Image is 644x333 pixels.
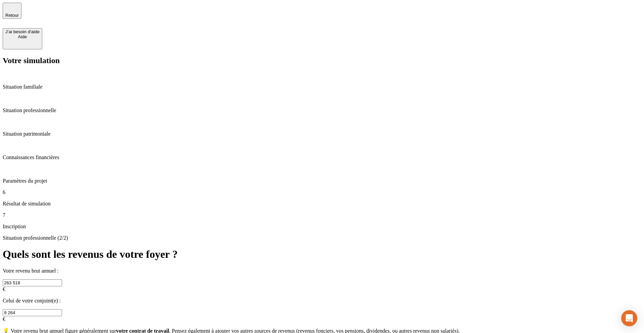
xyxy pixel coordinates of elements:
[3,248,641,260] h1: Quels sont les revenus de votre foyer ?
[3,268,641,274] p: Votre revenu brut annuel :
[3,28,42,49] button: J’ai besoin d'aideAide
[3,235,641,241] p: Situation professionnelle (2/2)
[3,309,62,316] input: 0
[3,189,641,195] p: 6
[3,279,62,286] input: 0
[3,107,641,113] p: Situation professionnelle
[3,316,5,322] span: €
[3,131,641,137] p: Situation patrimoniale
[621,310,637,326] div: Open Intercom Messenger
[5,13,19,18] span: Retour
[3,224,641,230] p: Inscription
[3,84,641,90] p: Situation familiale
[3,56,641,65] h2: Votre simulation
[3,178,641,184] p: Paramètres du projet
[3,201,641,207] p: Résultat de simulation
[3,298,641,304] p: Celui de votre conjoint(e) :
[3,154,641,160] p: Connaissances financières
[5,29,40,34] div: J’ai besoin d'aide
[3,3,21,19] button: Retour
[3,212,641,218] p: 7
[3,286,5,292] span: €
[5,34,40,39] div: Aide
